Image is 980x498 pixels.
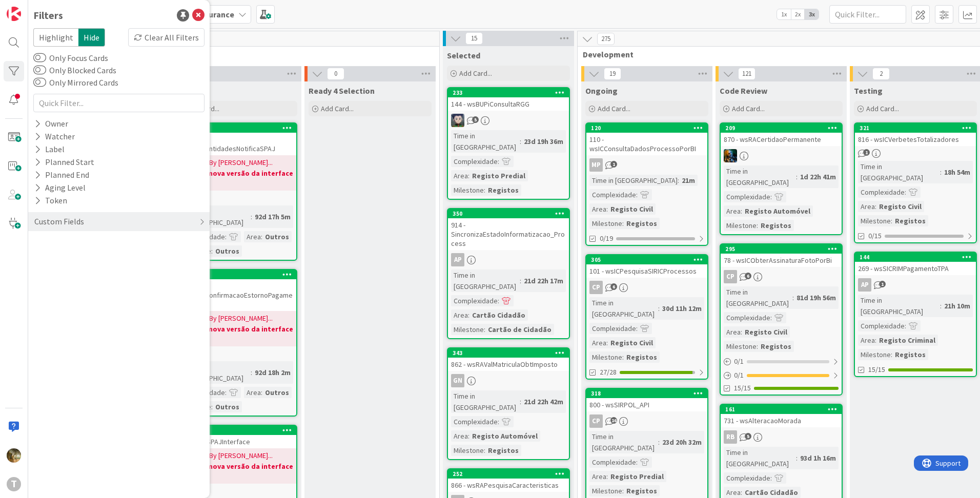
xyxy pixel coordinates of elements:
[770,312,772,323] span: :
[448,469,569,492] div: 252866 - wsRAPesquisaCaracteristicas
[598,104,630,113] span: Add Card...
[721,149,842,162] div: JC
[589,158,603,172] div: MP
[940,300,942,312] span: :
[624,485,660,496] div: Registos
[586,133,707,155] div: 110 - wsICConsultaDadosProcessoPorBI
[858,215,891,226] div: Milestone
[448,479,569,492] div: 866 - wsRAPesquisaCaracteristicas
[252,367,293,378] div: 92d 18h 2m
[855,133,976,146] div: 816 - wsICVerbetesTotalizadores
[622,485,624,496] span: :
[725,125,842,132] div: 209
[585,254,708,380] a: 305101 - wsICPesquisaSIRICProcessosCPTime in [GEOGRAPHIC_DATA]:30d 11h 12mComplexidade:Area:Regis...
[876,201,924,212] div: Registo Civil
[33,181,87,194] div: Aging Level
[262,387,292,398] div: Outros
[22,2,47,14] span: Support
[178,361,251,384] div: Time in [GEOGRAPHIC_DATA]
[589,203,606,215] div: Area
[734,370,744,381] span: 0 / 1
[469,170,528,181] div: Registo Predial
[758,341,794,352] div: Registos
[468,309,469,321] span: :
[451,114,464,127] img: LS
[33,53,46,63] button: Only Focus Cards
[498,416,499,427] span: :
[128,28,205,47] div: Clear All Filters
[589,297,658,320] div: Time in [GEOGRAPHIC_DATA]
[855,123,976,146] div: 321816 - wsICVerbetesTotalizadores
[178,205,251,228] div: Time in [GEOGRAPHIC_DATA]
[589,281,603,294] div: CP
[178,461,293,482] b: Aguarda nova versão da interface SAP
[879,281,886,287] span: 1
[189,450,273,461] span: [DATE] By [PERSON_NAME]...
[636,457,638,468] span: :
[175,270,296,311] div: 3651137 - sapSPAJConfirmacaoEstornoPagamentos
[770,191,772,202] span: :
[589,189,636,200] div: Complexidade
[586,123,707,155] div: 120110 - wsICConsultaDadosProcessoPorBI
[211,245,213,257] span: :
[447,208,570,339] a: 350914 - SincronizaEstadoInformatizacao_ProcessAPTime in [GEOGRAPHIC_DATA]:21d 22h 17mComplexidad...
[721,414,842,427] div: 731 - wsAlteracaoMorada
[252,211,293,222] div: 92d 17h 5m
[451,445,484,456] div: Milestone
[33,215,85,228] div: Custom Fields
[447,50,480,60] span: Selected
[175,123,296,133] div: 369
[724,270,737,283] div: CP
[796,452,798,464] span: :
[720,86,767,96] span: Code Review
[600,367,617,378] span: 27/28
[721,270,842,283] div: CP
[858,335,875,346] div: Area
[33,8,63,23] div: Filters
[872,68,890,80] span: 2
[854,122,977,243] a: 321816 - wsICVerbetesTotalizadoresTime in [GEOGRAPHIC_DATA]:18h 54mComplexidade:Area:Registo Civi...
[741,205,742,217] span: :
[606,337,608,348] span: :
[180,271,296,278] div: 365
[175,133,296,155] div: 1519 - prjSPAJ_EntidadesNotificaSPAJ
[586,158,707,172] div: MP
[724,149,737,162] img: JC
[721,254,842,267] div: 78 - wsICObterAssinaturaFotoPorBi
[591,256,707,263] div: 305
[520,396,521,407] span: :
[261,387,262,398] span: :
[866,104,899,113] span: Add Card...
[225,387,227,398] span: :
[855,278,976,292] div: AP
[724,487,741,498] div: Area
[858,201,875,212] div: Area
[905,320,906,331] span: :
[521,396,566,407] div: 21d 22h 42m
[858,278,871,292] div: AP
[858,161,940,183] div: Time in [GEOGRAPHIC_DATA]
[451,269,520,292] div: Time in [GEOGRAPHIC_DATA]
[589,414,603,428] div: CP
[33,52,108,64] label: Only Focus Cards
[485,324,554,335] div: Cartão de Cidadão
[175,426,296,448] div: 3901136 - wsSPAJInterface
[721,133,842,146] div: 870 - wsRACertidaoPermanente
[792,292,794,303] span: :
[451,416,498,427] div: Complexidade
[858,186,905,198] div: Complexidade
[37,49,426,59] span: Upstream
[679,175,698,186] div: 21m
[724,191,770,202] div: Complexidade
[7,477,21,491] div: T
[742,326,790,338] div: Registo Civil
[448,358,569,371] div: 862 - wsRAValMatriculaObtImposto
[520,136,521,147] span: :
[33,156,95,169] div: Planned Start
[174,269,297,417] a: 3651137 - sapSPAJConfirmacaoEstornoPagamentos[DATE] By [PERSON_NAME]...Aguarda nova versão da int...
[624,218,660,229] div: Registos
[33,65,46,75] button: Only Blocked Cards
[757,341,758,352] span: :
[868,231,882,241] span: 0/15
[33,169,90,181] div: Planned End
